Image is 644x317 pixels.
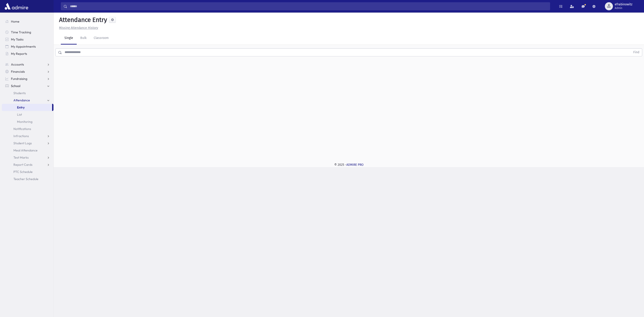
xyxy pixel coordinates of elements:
a: Home [2,18,53,25]
span: My Reports [11,52,27,56]
a: List [2,111,53,118]
a: School [2,82,53,89]
span: Teacher Schedule [13,177,38,181]
a: Monitoring [2,118,53,125]
span: Monitoring [17,120,32,124]
a: Attendance [2,97,53,104]
span: Accounts [11,62,24,66]
a: Meal Attendance [2,147,53,154]
a: Entry [2,104,52,111]
span: Report Cards [13,163,32,167]
u: Missing Attendance History [59,26,98,30]
span: My Tasks [11,37,23,41]
a: Notifications [2,125,53,132]
span: List [17,113,22,117]
h5: Attendance Entry [57,16,107,24]
span: Admin [615,6,632,10]
span: Entry [17,105,25,109]
span: Home [11,19,19,23]
a: Classroom [90,32,112,45]
a: Student Logs [2,140,53,147]
span: Meal Attendance [13,148,38,152]
span: Attendance [13,98,30,102]
a: My Reports [2,50,53,57]
span: School [11,84,20,88]
span: Student Logs [13,141,32,145]
a: Infractions [2,132,53,140]
button: Find [631,49,642,56]
a: ADMIRE PRO [346,163,364,167]
span: My Appointments [11,45,36,49]
span: PTC Schedule [13,170,33,174]
a: Single [61,32,77,45]
a: Teacher Schedule [2,175,53,183]
a: Time Tracking [2,29,53,36]
a: PTC Schedule [2,168,53,175]
img: AdmirePro [4,2,29,11]
span: Infractions [13,134,29,138]
a: Test Marks [2,154,53,161]
a: Bulk [77,32,90,45]
a: Accounts [2,61,53,68]
a: Missing Attendance History [57,26,98,30]
div: © 2025 - [61,162,637,167]
a: Students [2,89,53,97]
span: Test Marks [13,155,29,160]
span: Financials [11,70,25,74]
span: Students [13,91,26,95]
a: My Appointments [2,43,53,50]
span: efrabinowitz [615,3,632,6]
span: Fundraising [11,77,27,81]
a: My Tasks [2,36,53,43]
a: Report Cards [2,161,53,168]
span: Time Tracking [11,30,31,34]
a: Fundraising [2,75,53,82]
span: Notifications [13,127,31,131]
input: Search [67,2,550,10]
a: Financials [2,68,53,75]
